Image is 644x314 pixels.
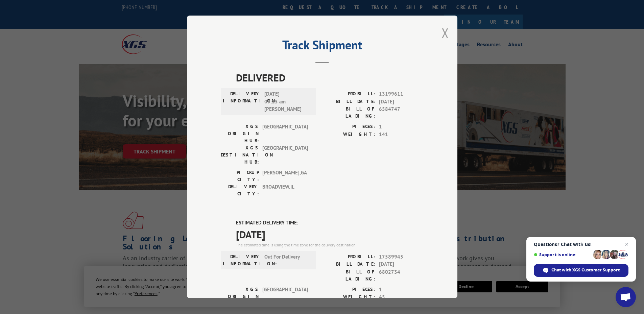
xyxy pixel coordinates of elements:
div: The estimated time is using the time zone for the delivery destination. [236,242,424,248]
label: DELIVERY CITY: [221,184,259,198]
label: WEIGHT: [322,131,376,139]
span: [DATE] [236,227,424,242]
label: PIECES: [322,123,376,131]
label: XGS ORIGIN HUB: [221,286,259,307]
button: Close modal [442,24,449,42]
label: WEIGHT: [322,294,376,301]
label: BILL OF LADING: [322,106,376,120]
span: [GEOGRAPHIC_DATA] [262,145,308,166]
span: Out For Delivery [264,253,310,267]
label: XGS DESTINATION HUB: [221,145,259,166]
span: 141 [379,131,424,139]
label: DELIVERY INFORMATION: [223,253,261,267]
span: 6802734 [379,268,424,283]
span: Questions? Chat with us! [534,242,628,247]
span: [DATE] 09:15 am [PERSON_NAME] [264,91,310,114]
label: BILL OF LADING: [322,268,376,283]
span: [DATE] [379,261,424,269]
span: 45 [379,294,424,301]
label: DELIVERY INFORMATION: [223,91,261,114]
span: Chat with XGS Customer Support [534,264,628,277]
label: PROBILL: [322,253,376,261]
span: 1 [379,286,424,294]
label: XGS ORIGIN HUB: [221,123,259,145]
label: BILL DATE: [322,98,376,106]
span: 13199611 [379,91,424,98]
label: ESTIMATED DELIVERY TIME: [236,219,424,227]
label: PIECES: [322,286,376,294]
label: PROBILL: [322,91,376,98]
span: Support is online [534,252,591,257]
span: [DATE] [379,98,424,106]
span: [GEOGRAPHIC_DATA] [262,123,308,145]
span: DELIVERED [236,70,424,86]
h2: Track Shipment [221,40,424,53]
span: Chat with XGS Customer Support [551,267,620,273]
span: 17589945 [379,253,424,261]
label: PICKUP CITY: [221,169,259,184]
a: Open chat [616,287,636,307]
span: [GEOGRAPHIC_DATA] [262,286,308,307]
span: 1 [379,123,424,131]
span: 6584747 [379,106,424,120]
label: BILL DATE: [322,261,376,269]
span: BROADVIEW , IL [262,184,308,198]
span: [PERSON_NAME] , GA [262,169,308,184]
